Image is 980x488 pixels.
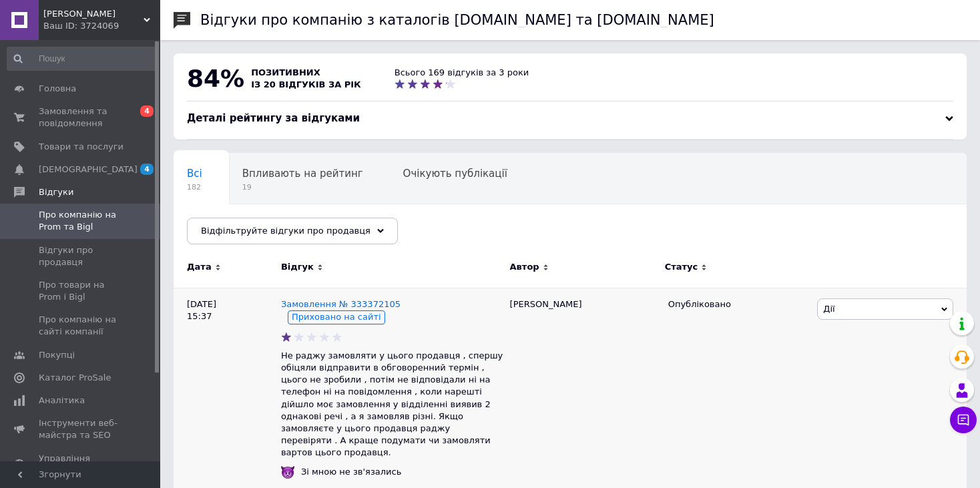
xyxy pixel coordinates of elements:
[187,65,244,92] span: 84%
[140,164,154,175] span: 4
[39,164,138,176] span: [DEMOGRAPHIC_DATA]
[823,304,834,314] span: Дії
[43,20,160,32] div: Ваш ID: 3724069
[187,111,953,126] div: Деталі рейтингу за відгуками
[200,12,714,28] h1: Відгуки про компанію з каталогів [DOMAIN_NAME] та [DOMAIN_NAME]
[298,466,405,478] div: Зі мною не зв'язались
[510,261,539,273] span: Автор
[665,261,698,273] span: Статус
[39,453,124,477] span: Управління сайтом
[242,168,363,180] span: Впливають на рейтинг
[281,261,314,273] span: Відгук
[187,112,360,124] span: Деталі рейтингу за відгуками
[43,8,144,20] span: Гуцул Крафт
[140,105,154,117] span: 4
[281,466,294,479] img: :imp:
[950,407,977,433] button: Чат з покупцем
[251,67,320,77] span: позитивних
[39,279,124,303] span: Про товари на Prom і Bigl
[242,182,363,192] span: 19
[292,312,381,322] span: Приховано на сайті
[187,261,212,273] span: Дата
[39,186,73,198] span: Відгуки
[187,218,322,230] span: Опубліковані без комен...
[39,372,111,384] span: Каталог ProSale
[39,417,124,441] span: Інструменти веб-майстра та SEO
[668,298,808,310] div: Опубліковано
[281,299,401,309] a: Замовлення № 333372105
[39,314,124,338] span: Про компанію на сайті компанії
[251,79,361,89] span: із 20 відгуків за рік
[39,83,76,95] span: Головна
[7,47,158,71] input: Пошук
[39,244,124,268] span: Відгуки про продавця
[39,209,124,233] span: Про компанію на Prom та Bigl
[174,204,349,255] div: Опубліковані без коментаря
[403,168,507,180] span: Очікують публікації
[39,105,124,130] span: Замовлення та повідомлення
[201,226,371,236] span: Відфільтруйте відгуки про продавця
[39,141,124,153] span: Товари та послуги
[281,350,503,459] p: Не раджу замовляти у цього продавця , спершу обіцяли відправити в обговоренний термін , цього не ...
[39,349,75,361] span: Покупці
[187,182,202,192] span: 182
[39,395,85,407] span: Аналітика
[395,67,529,79] div: Всього 169 відгуків за 3 роки
[187,168,202,180] span: Всі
